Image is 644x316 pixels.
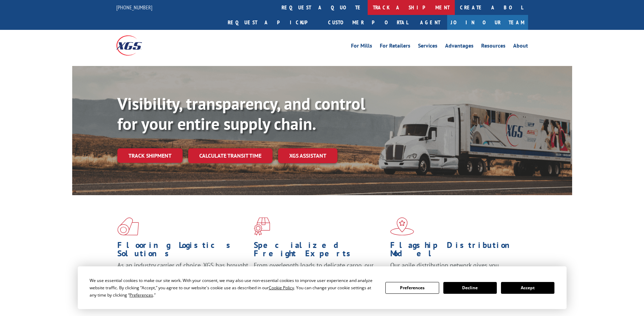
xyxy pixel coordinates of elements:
a: Join Our Team [447,15,528,30]
a: Advantages [445,43,474,51]
span: Preferences [129,292,153,298]
b: Visibility, transparency, and control for your entire supply chain. [117,93,365,134]
button: Decline [443,282,497,294]
span: Cookie Policy [269,285,294,291]
h1: Flooring Logistics Solutions [117,241,249,261]
a: About [513,43,528,51]
button: Preferences [385,282,439,294]
span: As an industry carrier of choice, XGS has brought innovation and dedication to flooring logistics... [117,261,248,286]
h1: Flagship Distribution Model [390,241,521,261]
a: Customer Portal [323,15,413,30]
a: For Retailers [380,43,410,51]
a: Services [418,43,437,51]
div: Cookie Consent Prompt [78,266,567,309]
a: XGS ASSISTANT [278,148,337,163]
a: Agent [413,15,447,30]
a: Track shipment [117,148,183,163]
h1: Specialized Freight Experts [254,241,385,261]
a: [PHONE_NUMBER] [116,4,152,11]
p: From overlength loads to delicate cargo, our experienced staff knows the best way to move your fr... [254,261,385,292]
a: Request a pickup [223,15,323,30]
a: For Mills [351,43,372,51]
span: Our agile distribution network gives you nationwide inventory management on demand. [390,261,518,277]
div: We use essential cookies to make our site work. With your consent, we may also use non-essential ... [90,277,377,299]
button: Accept [501,282,554,294]
img: xgs-icon-focused-on-flooring-red [254,217,270,235]
a: Calculate transit time [188,148,273,163]
img: xgs-icon-flagship-distribution-model-red [390,217,414,235]
img: xgs-icon-total-supply-chain-intelligence-red [117,217,139,235]
a: Resources [481,43,505,51]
